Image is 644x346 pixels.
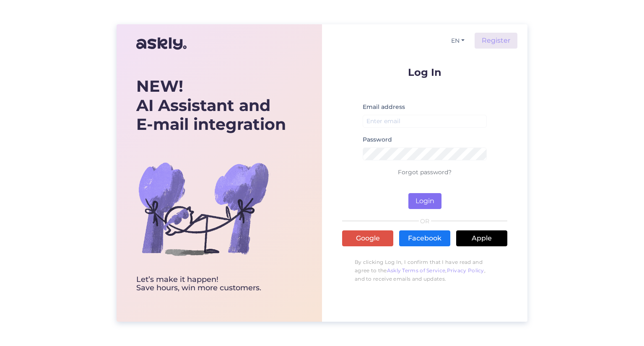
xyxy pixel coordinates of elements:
b: NEW! [136,76,183,96]
p: By clicking Log In, I confirm that I have read and agree to the , , and to receive emails and upd... [342,254,507,287]
label: Password [363,135,392,144]
p: Log In [342,67,507,77]
button: Login [408,193,441,209]
input: Enter email [363,115,487,128]
button: EN [448,35,468,47]
a: Forgot password? [398,168,452,176]
label: Email address [363,103,405,111]
img: Askly [136,34,187,54]
span: OR [419,218,431,224]
a: Askly Terms of Service [387,267,446,274]
a: Apple [456,230,507,246]
div: Let’s make it happen! Save hours, win more customers. [136,276,286,292]
img: bg-askly [136,142,270,276]
div: AI Assistant and E-mail integration [136,77,286,134]
a: Facebook [399,230,450,246]
a: Privacy Policy [447,267,484,274]
a: Google [342,230,393,246]
a: Register [475,33,517,49]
